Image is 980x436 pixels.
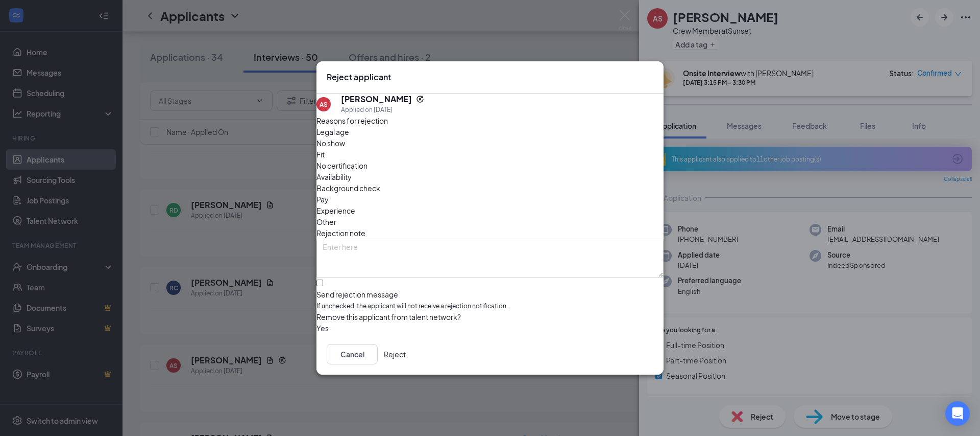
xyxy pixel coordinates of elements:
[316,205,355,216] span: Experience
[316,194,329,205] span: Pay
[316,160,367,171] span: No certification
[320,100,328,109] div: AS
[316,126,349,137] span: Legal age
[316,302,664,311] span: If unchecked, the applicant will not receive a rejection notification.
[316,312,461,322] span: Remove this applicant from talent network?
[341,94,412,105] h5: [PERSON_NAME]
[384,344,406,364] button: Reject
[316,289,664,300] div: Send rejection message
[327,344,378,364] button: Cancel
[316,280,323,286] input: Send rejection messageIf unchecked, the applicant will not receive a rejection notification.
[316,116,388,125] span: Reasons for rejection
[316,216,336,227] span: Other
[316,171,352,182] span: Availability
[316,228,365,238] span: Rejection note
[945,401,970,426] div: Open Intercom Messenger
[416,95,424,103] svg: Reapply
[341,105,424,115] div: Applied on [DATE]
[316,182,380,194] span: Background check
[316,137,345,149] span: No show
[316,149,325,160] span: Fit
[327,72,391,83] h3: Reject applicant
[316,323,329,334] span: Yes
